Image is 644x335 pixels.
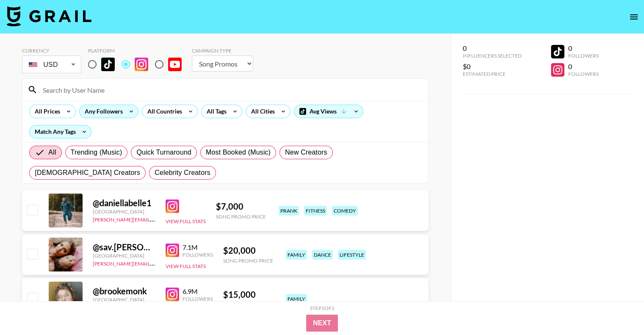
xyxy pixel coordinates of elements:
div: comedy [332,206,358,216]
span: New Creators [285,147,327,158]
button: Next [306,315,338,332]
div: prank [279,206,299,216]
img: TikTok [101,58,115,71]
div: $ 7,000 [216,201,266,212]
div: Song Promo Price [223,257,273,264]
div: @ daniellabelle1 [93,198,155,208]
input: Search by User Name [38,83,423,97]
div: Song Promo Price [216,213,266,220]
div: 0 [568,62,598,71]
div: @ brookemonk [93,286,155,296]
div: [GEOGRAPHIC_DATA] [93,208,155,215]
span: Most Booked (Music) [206,147,271,158]
img: Instagram [166,244,179,257]
img: Grail Talent [7,6,91,26]
div: Any Followers [80,105,124,118]
div: lifestyle [338,250,366,260]
span: All [48,147,56,158]
div: Match Any Tags [30,125,91,138]
div: dance [312,250,333,260]
div: $0 [463,62,522,71]
div: [GEOGRAPHIC_DATA] [93,252,155,259]
div: All Countries [142,105,184,118]
span: Celebrity Creators [155,168,210,178]
button: View Full Stats [166,218,206,224]
div: [GEOGRAPHIC_DATA] [93,296,155,303]
a: [PERSON_NAME][EMAIL_ADDRESS][DOMAIN_NAME] [93,259,218,267]
div: Step 1 of 2 [310,305,334,311]
span: Trending (Music) [71,147,122,158]
div: family [286,294,307,304]
div: Avg Views [294,105,363,118]
div: fitness [304,206,327,216]
div: Campaign Type [192,47,253,54]
div: @ sav.[PERSON_NAME] [93,242,155,252]
img: YouTube [168,58,182,71]
img: Instagram [166,199,179,213]
div: 6.9M [182,287,213,296]
img: Instagram [166,288,179,301]
div: $ 20,000 [223,245,273,256]
a: [PERSON_NAME][EMAIL_ADDRESS][DOMAIN_NAME] [93,215,218,223]
div: USD [24,57,80,72]
button: View Full Stats [166,263,206,269]
span: [DEMOGRAPHIC_DATA] Creators [35,168,140,178]
div: Estimated Price [463,71,522,77]
div: family [286,250,307,260]
div: 0 [568,44,598,53]
div: Followers [182,296,213,302]
img: Instagram [135,58,148,71]
span: Quick Turnaround [136,147,191,158]
div: 7.1M [182,243,213,252]
div: 0 [463,44,522,53]
div: Followers [568,71,598,77]
div: Currency [22,47,81,54]
div: All Cities [246,105,276,118]
div: Followers [568,53,598,59]
div: $ 15,000 [223,289,273,300]
div: All Tags [202,105,228,118]
div: All Prices [30,105,62,118]
div: Platform [88,47,188,54]
div: Influencers Selected [463,53,522,59]
button: open drawer [625,8,642,25]
iframe: Drift Widget Chat Controller [602,293,634,325]
div: Followers [182,252,213,258]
